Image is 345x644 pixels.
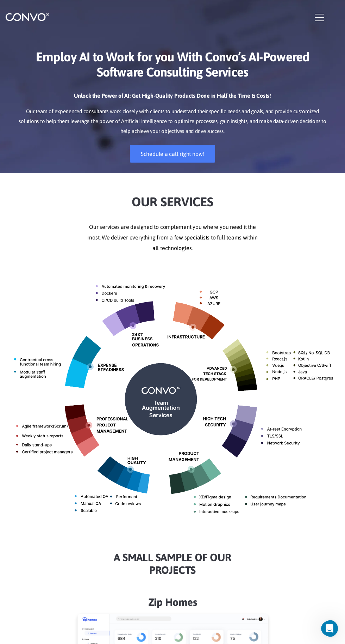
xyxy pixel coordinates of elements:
[5,184,340,211] h2: Our Services
[5,222,340,254] p: Our services are designed to complement you where you need it the most. We deliver everything fro...
[16,92,329,105] h3: Unlock the Power of AI: Get High-Quality Products Done in Half the Time & Costs!
[16,39,329,85] h1: Employ AI to Work for you With Convo’s AI-Powered Software Consulting Services
[130,145,215,163] a: Schedule a call right now!
[5,12,49,22] img: logo_1.png
[321,620,343,637] iframe: Intercom live chat
[77,596,268,610] span: Zip Homes
[5,551,340,582] h2: a Small sample of our projects
[16,107,329,136] p: Our team of experienced consultants work closely with clients to understand their specific needs ...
